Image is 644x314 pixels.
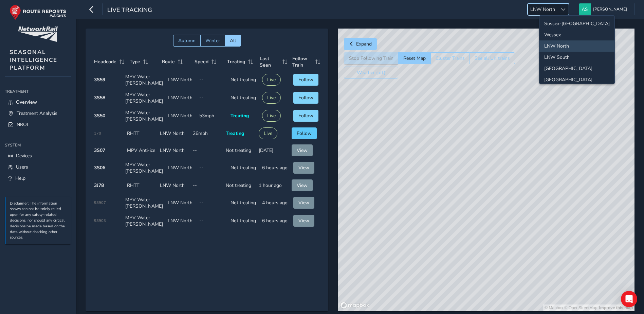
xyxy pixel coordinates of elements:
li: Wales [539,74,614,85]
a: NROL [5,119,71,130]
p: Disclaimer: The information shown can not be solely relied upon for any safety-related decisions,... [10,201,68,241]
button: [PERSON_NAME] [579,3,629,15]
span: LNW North [528,4,557,15]
span: Last Seen [260,55,280,68]
strong: 3J78 [94,182,104,189]
td: MPV Water [PERSON_NAME] [123,159,165,177]
button: Live [262,110,281,122]
span: Live Tracking [107,6,152,15]
span: Autumn [178,37,196,44]
span: View [298,217,309,224]
span: Route [162,58,175,65]
td: 6 hours ago [260,212,291,230]
div: Open Intercom Messenger [621,291,637,307]
button: Weather (off) [344,67,398,78]
td: LNW North [165,71,197,89]
a: Overview [5,97,71,108]
td: RHTT [125,177,158,194]
span: Follow [298,112,313,119]
img: diamond-layout [579,3,591,15]
button: Reset Map [398,52,430,64]
td: MPV Water [PERSON_NAME] [123,107,165,125]
img: rr logo [10,5,66,20]
span: Users [16,164,28,170]
button: Expand [344,38,377,50]
td: Not treating [228,89,260,107]
td: MPV Anti-ice [125,142,158,159]
button: All [225,35,241,47]
td: [DATE] [256,142,289,159]
strong: 3S06 [94,164,105,171]
button: Follow [293,74,318,86]
span: 98907 [94,200,106,205]
span: 170 [94,131,101,136]
li: LNW North [539,40,614,52]
li: North and East [539,63,614,74]
span: Type [130,58,140,65]
a: Help [5,173,71,184]
td: Not treating [228,212,260,230]
td: 1 hour ago [256,177,289,194]
span: 98903 [94,218,106,223]
td: -- [190,142,223,159]
span: [PERSON_NAME] [593,3,627,15]
span: Headcode [94,58,116,65]
button: See all UK trains [470,52,515,64]
td: 4 hours ago [260,194,291,212]
td: RHTT [125,125,158,142]
span: SEASONAL INTELLIGENCE PLATFORM [10,48,57,72]
button: Live [259,127,277,139]
td: Not treating [223,177,256,194]
a: Users [5,161,71,173]
td: LNW North [158,125,190,142]
td: -- [197,159,228,177]
div: Treatment [5,86,71,97]
td: -- [197,194,228,212]
a: Treatment Analysis [5,108,71,119]
span: Treatment Analysis [17,110,57,117]
span: View [297,147,308,154]
td: LNW North [165,107,197,125]
strong: 3S59 [94,76,105,83]
span: Follow [297,130,312,137]
td: 26mph [190,125,223,142]
span: Overview [16,99,37,105]
img: customer logo [18,27,58,42]
td: LNW North [165,194,197,212]
button: Follow [293,92,318,104]
span: Winter [205,37,220,44]
span: Treating [227,58,245,65]
strong: 3S50 [94,112,105,119]
li: Wessex [539,29,614,40]
strong: 3S58 [94,94,105,101]
td: Not treating [228,71,260,89]
td: LNW North [165,159,197,177]
td: MPV Water [PERSON_NAME] [123,194,165,212]
a: Devices [5,150,71,161]
strong: 3S07 [94,147,105,154]
button: View [293,197,314,209]
span: Treating [231,112,249,119]
td: LNW North [158,142,190,159]
div: System [5,140,71,150]
li: Sussex-Kent [539,18,614,29]
span: Follow [298,94,313,101]
li: LNW South [539,52,614,63]
button: Follow [292,127,317,139]
button: View [292,179,313,191]
button: Autumn [173,35,200,47]
td: Not treating [223,142,256,159]
td: 6 hours ago [260,159,291,177]
td: Not treating [228,159,260,177]
td: LNW North [165,212,197,230]
td: LNW North [165,89,197,107]
span: Treating [226,130,244,137]
button: Winter [200,35,225,47]
span: View [298,199,309,206]
td: Not treating [228,194,260,212]
button: Cluster Trains [430,52,470,64]
span: Follow [298,76,313,83]
span: View [297,182,308,189]
span: All [230,37,236,44]
td: 53mph [197,107,228,125]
